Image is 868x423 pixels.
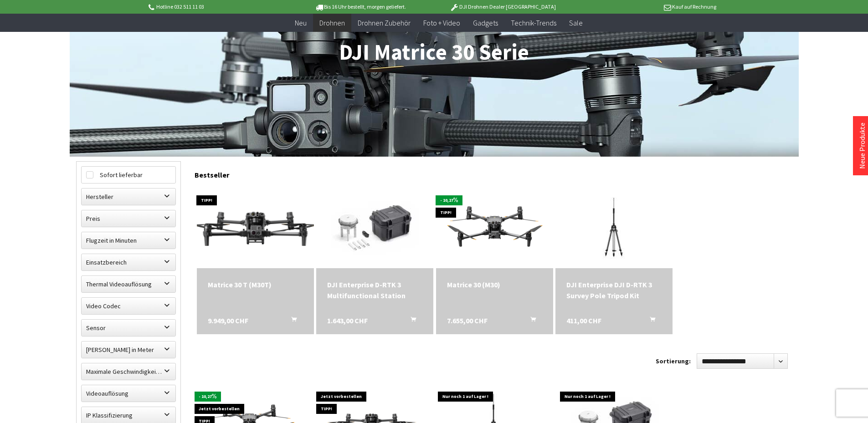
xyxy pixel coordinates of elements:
div: Matrice 30 T (M30T) [208,279,303,290]
button: In den Warenkorb [400,315,421,327]
div: DJI Enterprise D-RTK 3 Multifunctional Station [327,279,422,301]
span: 7.655,00 CHF [447,315,488,326]
a: Technik-Trends [504,14,563,32]
span: Gadgets [473,18,498,27]
span: Sale [569,18,583,27]
a: Sale [563,14,589,32]
a: Neu [288,14,313,32]
a: Neue Produkte [858,122,867,169]
a: DJI Enterprise DJI D-RTK 3 Survey Pole Tripod Kit 411,00 CHF In den Warenkorb [566,279,662,301]
p: Kauf auf Rechnung [574,1,716,12]
a: Drohnen [313,14,351,32]
label: Sofort lieferbar [82,167,175,183]
div: Bestseller [195,161,792,184]
a: Gadgets [467,14,504,32]
button: In den Warenkorb [639,315,661,327]
p: Bis 16 Uhr bestellt, morgen geliefert. [289,1,431,12]
a: Drohnen Zubehör [351,14,417,32]
label: Maximale Flughöhe in Meter [82,341,175,358]
img: Matrice 30 T (M30T) [173,181,337,273]
img: Matrice 30 (M30) [436,194,553,260]
span: 1.643,00 CHF [327,315,368,326]
label: Maximale Geschwindigkeit in km/h [82,363,175,380]
div: DJI Enterprise DJI D-RTK 3 Survey Pole Tripod Kit [566,279,662,301]
span: Technik-Trends [511,18,556,27]
span: 9.949,00 CHF [208,315,248,326]
label: Preis [82,210,175,227]
span: Foto + Video [423,18,460,27]
label: Thermal Videoauflösung [82,276,175,292]
p: Hotline 032 511 11 03 [147,1,289,12]
div: Matrice 30 (M30) [447,279,542,290]
a: Foto + Video [417,14,467,32]
button: In den Warenkorb [519,315,541,327]
label: Flugzeit in Minuten [82,232,175,249]
img: DJI Enterprise DJI D-RTK 3 Survey Pole Tripod Kit [559,186,668,268]
img: DJI Enterprise D-RTK 3 Multifunctional Station [320,186,430,268]
label: Videoauflösung [82,385,175,402]
label: Einsatzbereich [82,254,175,270]
a: DJI Enterprise D-RTK 3 Multifunctional Station 1.643,00 CHF In den Warenkorb [327,279,422,301]
label: Hersteller [82,189,175,205]
span: Drohnen Zubehör [358,18,411,27]
a: Matrice 30 (M30) 7.655,00 CHF In den Warenkorb [447,279,542,290]
span: Drohnen [319,18,345,27]
p: DJI Drohnen Dealer [GEOGRAPHIC_DATA] [431,1,574,12]
label: Sortierung: [656,354,691,368]
a: Matrice 30 T (M30T) 9.949,00 CHF In den Warenkorb [208,279,303,290]
button: In den Warenkorb [280,315,302,327]
label: Video Codec [82,298,175,314]
span: 411,00 CHF [566,315,601,326]
h1: DJI Matrice 30 Serie [76,41,792,64]
label: Sensor [82,320,175,336]
span: Neu [295,18,307,27]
